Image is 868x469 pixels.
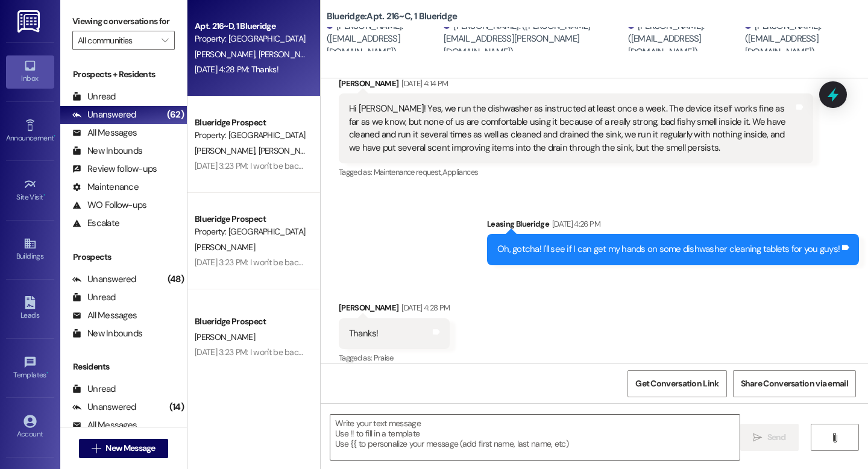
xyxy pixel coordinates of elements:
span: [PERSON_NAME] [195,145,259,156]
span: Maintenance request , [374,167,442,177]
div: [DATE] 4:14 PM [398,77,448,90]
div: Property: [GEOGRAPHIC_DATA] [195,225,306,238]
a: Site Visit • [6,174,54,207]
div: Oh, gotcha! I'll see if I can get my hands on some dishwasher cleaning tablets for you guys! [497,243,840,256]
div: (14) [166,398,187,417]
div: [PERSON_NAME]. ([EMAIL_ADDRESS][DOMAIN_NAME]) [327,20,441,58]
div: Blueridge Prospect [195,213,306,225]
div: Tagged as: [339,349,450,367]
div: [PERSON_NAME] [339,301,450,318]
a: Account [6,411,54,444]
div: New Inbounds [72,327,142,340]
span: [PERSON_NAME] [195,242,255,253]
div: Unanswered [72,401,136,414]
span: New Message [105,442,155,455]
span: Get Conversation Link [635,377,719,390]
div: Prospects + Residents [60,68,187,81]
div: [PERSON_NAME]. ([PERSON_NAME][EMAIL_ADDRESS][PERSON_NAME][DOMAIN_NAME]) [444,20,625,58]
i:  [753,433,762,442]
span: [PERSON_NAME] [258,49,322,60]
div: [DATE] 3:23 PM: I won't be back until September [195,257,360,268]
div: All Messages [72,127,137,139]
div: Property: [GEOGRAPHIC_DATA] [195,129,306,142]
span: [PERSON_NAME] [195,49,259,60]
i:  [830,433,839,442]
a: Leads [6,292,54,325]
span: [PERSON_NAME] [258,145,322,156]
div: Unanswered [72,109,136,121]
div: [DATE] 4:28 PM [398,301,450,314]
div: Review follow-ups [72,163,157,175]
a: Inbox [6,55,54,88]
i:  [162,36,168,45]
span: [PERSON_NAME] [195,332,255,342]
div: Unread [72,383,116,395]
div: [DATE] 3:23 PM: I won't be back until September [195,160,360,171]
input: All communities [78,31,156,50]
div: Unanswered [72,273,136,286]
a: Buildings [6,233,54,266]
div: [DATE] 3:23 PM: I won't be back until September [195,347,360,357]
span: Praise [374,353,394,363]
a: Templates • [6,352,54,385]
div: [DATE] 4:26 PM [549,218,600,230]
span: Share Conversation via email [741,377,848,390]
label: Viewing conversations for [72,12,175,31]
button: New Message [79,439,168,458]
div: Blueridge Prospect [195,116,306,129]
button: Share Conversation via email [733,370,856,397]
div: Thanks! [349,327,379,340]
div: Unread [72,291,116,304]
div: [PERSON_NAME]. ([EMAIL_ADDRESS][DOMAIN_NAME]) [628,20,742,58]
div: New Inbounds [72,145,142,157]
button: Get Conversation Link [627,370,726,397]
div: WO Follow-ups [72,199,146,212]
div: Property: [GEOGRAPHIC_DATA] [195,33,306,45]
div: Tagged as: [339,163,813,181]
div: [DATE] 4:28 PM: Thanks! [195,64,278,75]
div: Residents [60,360,187,373]
div: (62) [164,105,187,124]
b: Blueridge: Apt. 216~C, 1 Blueridge [327,10,457,23]
div: [PERSON_NAME] [339,77,813,94]
span: • [43,191,45,200]
div: All Messages [72,419,137,432]
div: Apt. 216~D, 1 Blueridge [195,20,306,33]
div: All Messages [72,309,137,322]
div: Hi [PERSON_NAME]! Yes, we run the dishwasher as instructed at least once a week. The device itsel... [349,102,794,154]
img: ResiDesk Logo [17,10,42,33]
button: Send [740,424,799,451]
div: Leasing Blueridge [487,218,859,234]
div: Escalate [72,217,119,230]
span: Appliances [442,167,479,177]
span: • [46,369,48,377]
div: Maintenance [72,181,139,194]
span: • [54,132,55,140]
div: Prospects [60,251,187,263]
i:  [92,444,101,453]
div: Unread [72,90,116,103]
div: Blueridge Prospect [195,315,306,328]
div: (48) [165,270,187,289]
div: [PERSON_NAME]. ([EMAIL_ADDRESS][DOMAIN_NAME]) [745,20,859,58]
span: Send [767,431,786,444]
